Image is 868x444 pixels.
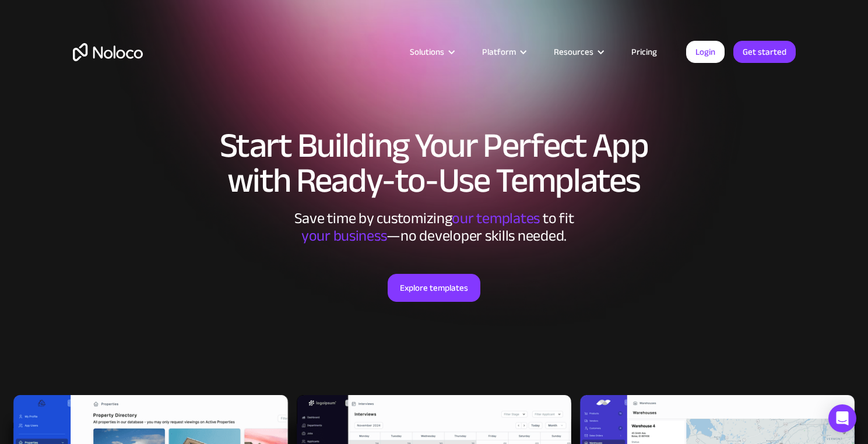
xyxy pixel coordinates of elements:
[452,204,540,232] span: our templates
[617,44,672,59] a: Pricing
[395,44,468,59] div: Solutions
[733,41,796,63] a: Get started
[482,44,516,59] div: Platform
[301,221,387,250] span: your business
[388,274,480,302] a: Explore templates
[73,43,143,61] a: home
[410,44,444,59] div: Solutions
[554,44,593,59] div: Resources
[468,44,539,59] div: Platform
[259,210,609,245] div: Save time by customizing to fit ‍ —no developer skills needed.
[828,404,856,432] div: Open Intercom Messenger
[73,128,796,198] h1: Start Building Your Perfect App with Ready-to-Use Templates
[539,44,617,59] div: Resources
[686,41,725,63] a: Login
